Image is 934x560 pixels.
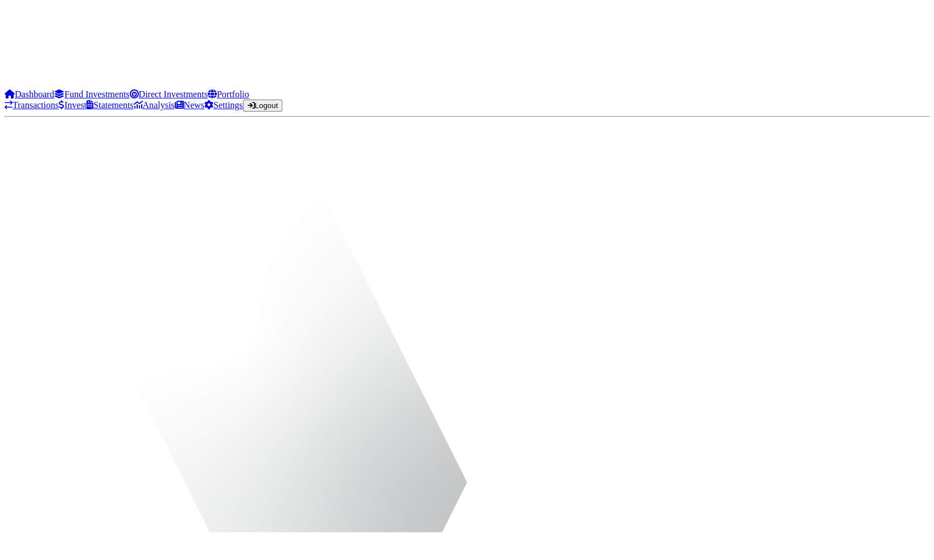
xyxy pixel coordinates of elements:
a: Analysis [134,100,175,110]
a: Fund Investments [54,89,129,99]
a: Dashboard [5,89,54,99]
a: Direct Investments [130,89,208,99]
button: Logout [243,100,283,112]
iframe: Chat Widget [877,505,934,560]
a: Portfolio [208,89,249,99]
a: News [175,100,204,110]
a: Invest [59,100,87,110]
a: Statements [87,100,133,110]
a: Settings [204,100,243,110]
a: Transactions [5,100,59,110]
